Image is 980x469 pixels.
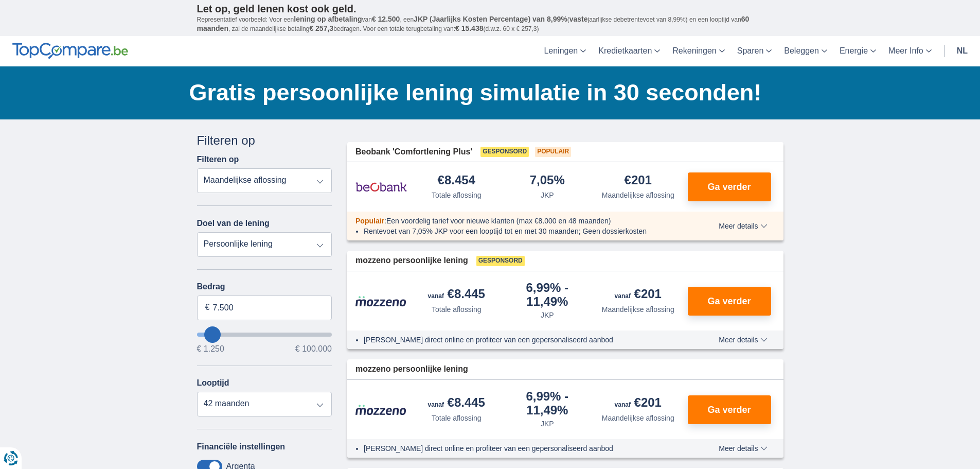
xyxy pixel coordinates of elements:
[432,304,482,315] div: Totale aflossing
[615,288,662,302] div: €201
[480,147,529,157] span: Gesponsord
[530,174,565,188] div: 7,05%
[295,345,332,353] span: € 100.000
[364,335,681,345] li: [PERSON_NAME] direct online en profiteer van een gepersonaliseerd aanbod
[197,378,229,388] label: Looptijd
[602,413,674,423] div: Maandelijkse aflossing
[541,419,554,429] div: JKP
[438,174,475,188] div: €8.454
[355,255,468,267] span: mozzeno persoonlijke lening
[951,36,974,66] a: nl
[778,36,833,66] a: Beleggen
[364,226,681,236] li: Rentevoet van 7,05% JKP voor een looptijd tot en met 30 maanden; Geen dossierkosten
[882,36,938,66] a: Meer Info
[197,219,270,228] label: Doel van de lening
[355,296,407,307] img: product.pl.alt Mozzeno
[428,288,485,302] div: €8.445
[372,15,400,23] span: € 12.500
[197,333,332,337] input: wantToBorrow
[309,24,333,32] span: € 257,3
[355,146,472,158] span: Beobank 'Comfortlening Plus'
[833,36,882,66] a: Energie
[197,3,783,15] p: Let op, geld lenen kost ook geld.
[355,363,468,375] span: mozzeno persoonlijke lening
[189,77,783,109] h1: Gratis persoonlijke lening simulatie in 30 seconden!
[711,336,775,344] button: Meer details
[294,15,362,23] span: lening op afbetaling
[615,396,662,411] div: €201
[347,216,689,226] div: :
[719,222,767,230] span: Meer details
[12,43,128,59] img: TopCompare
[707,297,751,306] span: Ga verder
[364,443,681,454] li: [PERSON_NAME] direct online en profiteer van een gepersonaliseerd aanbod
[205,302,210,314] span: €
[688,287,771,316] button: Ga verder
[688,395,771,424] button: Ga verder
[414,15,567,23] span: JKP (Jaarlijks Kosten Percentage) van 8,99%
[719,445,767,452] span: Meer details
[355,174,407,200] img: product.pl.alt Beobank
[731,36,778,66] a: Sparen
[538,36,592,66] a: Leningen
[432,413,482,423] div: Totale aflossing
[455,24,484,32] span: € 15.438
[711,222,775,230] button: Meer details
[592,36,666,66] a: Kredietkaarten
[541,190,554,200] div: JKP
[719,336,767,343] span: Meer details
[541,310,554,320] div: JKP
[197,132,332,149] div: Filteren op
[569,15,588,23] span: vaste
[476,256,525,266] span: Gesponsord
[197,155,239,164] label: Filteren op
[355,217,384,225] span: Populair
[197,442,286,451] label: Financiële instellingen
[602,304,674,315] div: Maandelijkse aflossing
[711,444,775,453] button: Meer details
[197,15,750,32] span: 60 maanden
[602,190,674,200] div: Maandelijkse aflossing
[506,282,589,308] div: 6,99%
[197,345,224,353] span: € 1.250
[386,217,611,225] span: Een voordelig tarief voor nieuwe klanten (max €8.000 en 48 maanden)
[707,405,751,414] span: Ga verder
[432,190,482,200] div: Totale aflossing
[428,396,485,411] div: €8.445
[197,15,783,33] p: Representatief voorbeeld: Voor een van , een ( jaarlijkse debetrentevoet van 8,99%) en een loopti...
[625,174,652,188] div: €201
[707,182,751,192] span: Ga verder
[666,36,730,66] a: Rekeningen
[535,147,571,157] span: Populair
[506,390,589,416] div: 6,99%
[197,282,332,291] label: Bedrag
[688,172,771,201] button: Ga verder
[355,404,407,415] img: product.pl.alt Mozzeno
